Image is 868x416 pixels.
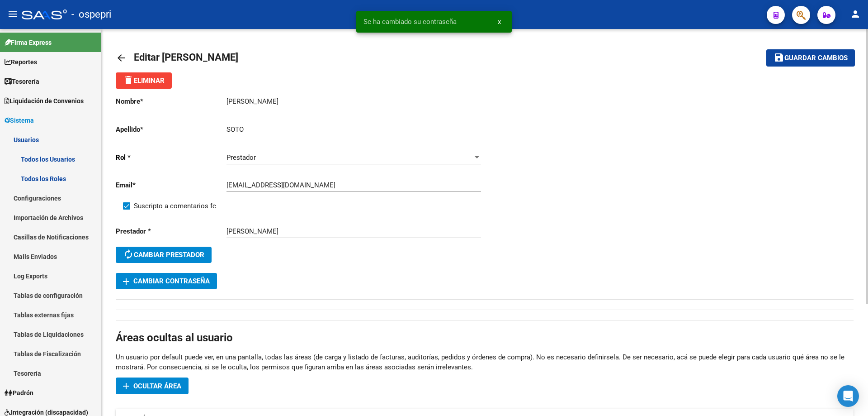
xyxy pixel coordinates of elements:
[226,153,256,162] span: Prestador
[5,96,84,106] span: Liquidación de Convenios
[116,124,226,134] p: Apellido
[123,277,210,285] span: Cambiar Contraseña
[837,385,859,407] div: Open Intercom Messenger
[71,5,111,24] span: - ospepri
[491,14,508,30] button: x
[121,276,132,287] mat-icon: add
[7,9,18,19] mat-icon: menu
[498,18,501,26] span: x
[116,180,226,190] p: Email
[116,53,127,63] mat-icon: arrow_back
[123,75,134,86] mat-icon: delete
[116,96,226,106] p: Nombre
[784,54,848,62] span: Guardar cambios
[5,57,37,67] span: Reportes
[116,226,226,236] p: Prestador *
[116,378,189,394] button: Ocultar área
[5,388,33,398] span: Padrón
[134,52,238,63] span: Editar [PERSON_NAME]
[116,330,854,345] h1: Áreas ocultas al usuario
[116,247,212,263] button: Cambiar prestador
[123,77,165,85] span: Eliminar
[116,352,854,372] p: Un usuario por default puede ver, en una pantalla, todas las áreas (de carga y listado de factura...
[363,17,457,26] span: Se ha cambiado su contraseña
[116,72,172,89] button: Eliminar
[5,77,39,86] span: Tesorería
[766,49,855,66] button: Guardar cambios
[134,201,216,211] span: Suscripto a comentarios fc
[121,381,132,392] mat-icon: add
[116,153,226,163] p: Rol *
[123,251,204,259] span: Cambiar prestador
[123,249,134,260] mat-icon: autorenew
[5,38,52,48] span: Firma Express
[133,382,181,390] span: Ocultar área
[116,273,217,289] button: Cambiar Contraseña
[774,52,784,63] mat-icon: save
[850,9,861,19] mat-icon: person
[5,115,34,125] span: Sistema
